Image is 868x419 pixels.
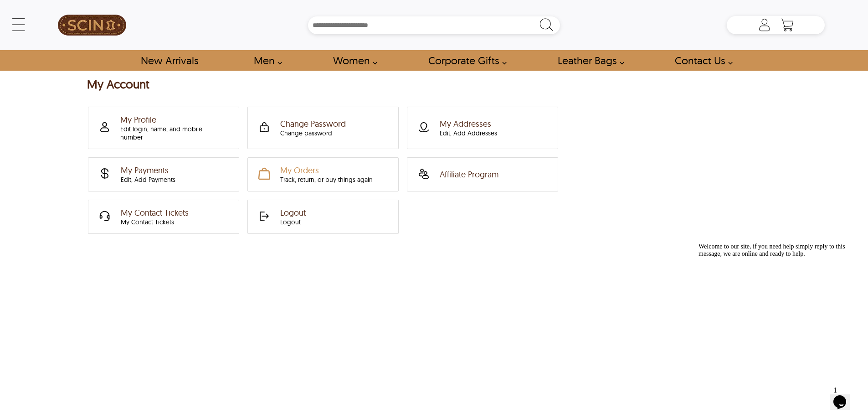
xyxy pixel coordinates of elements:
[250,108,392,148] a: Change Password
[440,169,498,180] div: Affiliate Program
[243,50,287,71] a: shop men's leather jackets
[280,119,346,137] div: Change Password
[440,119,497,137] div: My Addresses
[280,176,373,184] div: Track, return, or buy things again
[130,50,208,71] a: Shop New Arrivals
[58,5,126,46] img: SCIN
[250,158,392,191] a: My Orders Track Order, Return Order, or Buy Things Again
[410,158,552,191] a: Affiliate Program
[830,383,859,410] iframe: chat widget
[280,165,373,184] div: My Orders
[664,50,738,71] a: contact-us
[91,158,233,191] a: My Payments Add Payments and Edit Payments
[778,18,796,32] a: Shopping Cart
[323,50,382,71] a: Shop Women Leather Jackets
[410,108,552,148] a: My Address Add Address and Edit Address
[4,4,150,18] span: Welcome to our site, if you need help simply reply to this message, we are online and ready to help.
[120,125,226,141] div: Edit login, name, and mobile number
[91,201,233,233] a: My Contact TicketsMy Contact Tickets
[280,207,306,226] div: Logout
[695,239,859,378] iframe: chat widget
[280,129,346,137] div: Change password
[121,165,175,184] div: My Payments
[280,218,306,226] div: Logout
[121,218,189,226] div: My Contact Tickets
[440,129,497,137] div: Edit, Add Addresses
[547,50,629,71] a: Shop Leather Bags
[120,114,226,141] div: My Profile
[4,4,168,18] div: Welcome to our site, if you need help simply reply to this message, we are online and ready to help.
[121,207,189,226] div: My Contact Tickets
[121,176,175,184] div: Edit, Add Payments
[250,201,392,233] a: Logout
[43,5,141,46] a: SCIN
[87,78,781,93] h1: My Account
[91,108,233,148] a: My Profile Edit Login, Edit Name, and Edit Mobile Number
[418,50,512,71] a: Shop Leather Corporate Gifts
